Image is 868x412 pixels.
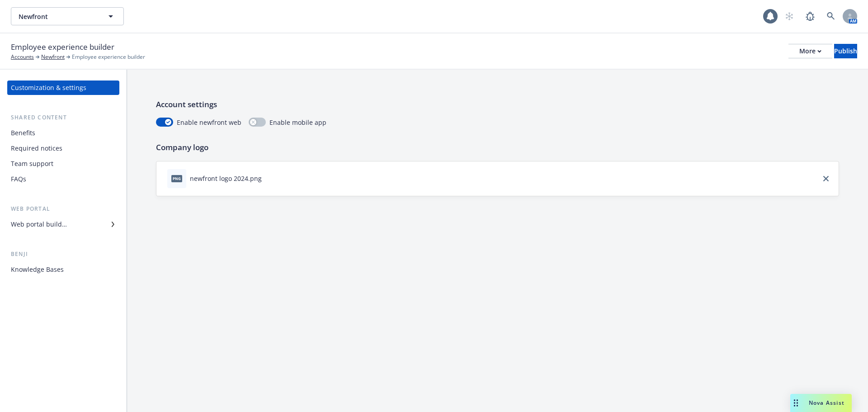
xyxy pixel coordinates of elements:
span: Nova Assist [809,399,844,407]
div: FAQs [11,172,26,186]
div: Web portal builder [11,217,67,232]
a: Knowledge Bases [7,262,119,277]
button: Publish [834,44,857,58]
a: close [821,173,831,184]
div: Required notices [11,141,62,156]
button: Newfront [11,7,124,25]
a: Search [822,7,840,25]
div: Drag to move [790,394,802,412]
div: Benefits [11,126,35,140]
a: Accounts [11,53,34,61]
span: Employee experience builder [11,41,114,53]
div: Team support [11,156,53,171]
a: Start snowing [780,7,798,25]
div: Customization & settings [11,81,86,95]
div: Web portal [7,204,119,213]
a: Report a Bug [801,7,819,25]
span: Enable mobile app [269,118,326,127]
span: Newfront [19,12,97,21]
div: Shared content [7,113,119,122]
a: Customization & settings [7,81,119,95]
div: Knowledge Bases [11,262,64,277]
span: Employee experience builder [72,53,145,61]
a: Newfront [41,53,65,61]
a: Benefits [7,126,119,140]
p: Company logo [156,142,839,153]
p: Account settings [156,99,839,110]
div: Publish [834,44,857,58]
a: Required notices [7,141,119,156]
button: download file [265,174,273,183]
a: Team support [7,156,119,171]
span: png [171,175,182,182]
div: newfront logo 2024.png [190,174,262,183]
div: More [799,44,821,58]
span: Enable newfront web [177,118,241,127]
button: More [788,44,832,58]
a: Web portal builder [7,217,119,232]
button: Nova Assist [790,394,852,412]
div: Benji [7,250,119,259]
a: FAQs [7,172,119,186]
